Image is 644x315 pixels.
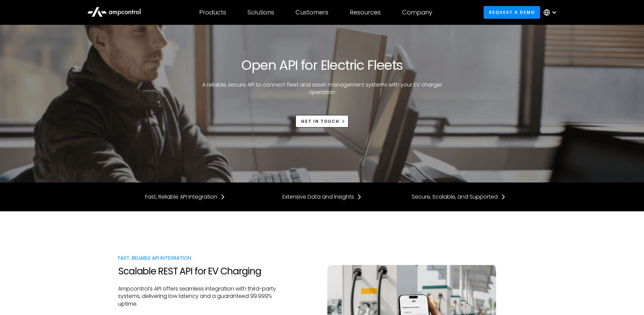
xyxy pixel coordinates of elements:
h1: Open API for Electric Fleets [241,57,402,73]
h2: Scalable REST API for EV Charging [118,266,277,277]
div: Company [402,9,432,16]
div: Get in touch [301,118,339,124]
a: Fast, Reliable API Integration [145,193,225,201]
a: Secure, Scalable, and Supported [412,193,506,201]
div: Solutions [248,9,274,16]
div: Resources [350,9,381,16]
a: Request a demo [484,6,540,18]
div: Fast, Reliable API Integration [145,193,217,201]
div: Products [199,9,226,16]
a: Extensive Data and Insights [282,193,362,201]
a: Get in touch [296,115,348,127]
div: Secure, Scalable, and Supported [412,193,498,201]
div: Customers [296,9,328,16]
div: Fast, Reliable API Integration [118,254,277,262]
div: Extensive Data and Insights [282,193,354,201]
p: A reliable, secure API to connect fleet and asset management systems with your EV charger operation [200,81,444,96]
p: Ampcontrol’s API offers seamless integration with third-party systems, delivering low latency and... [118,285,277,308]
